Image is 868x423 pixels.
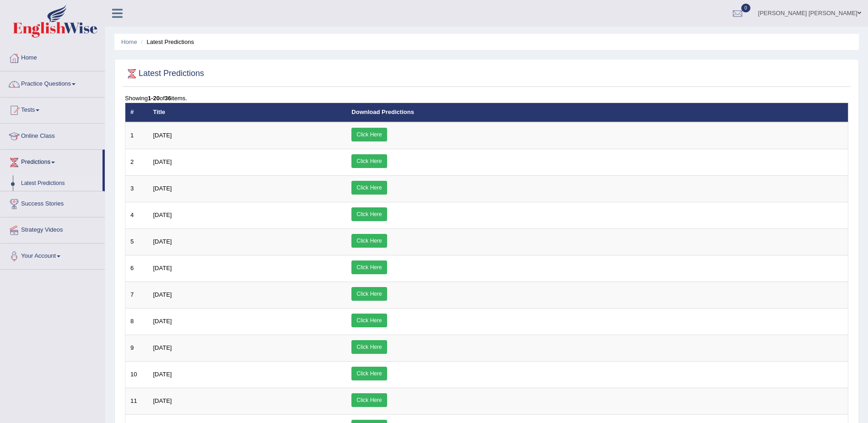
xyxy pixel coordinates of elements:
a: Home [0,45,105,68]
th: Title [148,103,347,122]
a: Online Class [0,124,105,146]
span: [DATE] [153,291,172,298]
span: [DATE] [153,185,172,192]
a: Click Here [351,154,387,168]
a: Tests [0,98,105,120]
a: Click Here [351,287,387,301]
td: 8 [125,308,148,335]
span: [DATE] [153,158,172,165]
a: Click Here [351,234,387,248]
a: Click Here [351,128,387,141]
a: Latest Predictions [17,175,102,192]
td: 3 [125,175,148,202]
td: 11 [125,388,148,414]
td: 10 [125,361,148,388]
a: Your Account [0,244,105,266]
li: Latest Predictions [139,38,194,46]
a: Click Here [351,260,387,274]
span: 0 [741,4,750,12]
span: [DATE] [153,238,172,245]
span: [DATE] [153,397,172,404]
th: # [125,103,148,122]
th: Download Predictions [346,103,848,122]
a: Strategy Videos [0,217,105,240]
td: 2 [125,149,148,175]
h2: Latest Predictions [125,67,204,81]
td: 9 [125,335,148,361]
a: Click Here [351,393,387,407]
a: Click Here [351,367,387,380]
span: [DATE] [153,371,172,378]
a: Click Here [351,207,387,221]
a: Success Stories [0,191,105,214]
a: Home [121,38,137,45]
a: Click Here [351,181,387,195]
b: 36 [165,95,171,102]
span: [DATE] [153,211,172,218]
b: 1-20 [148,95,160,102]
td: 5 [125,228,148,255]
span: [DATE] [153,344,172,351]
span: [DATE] [153,318,172,325]
a: Practice Questions [0,71,105,94]
a: Click Here [351,314,387,327]
td: 7 [125,282,148,308]
td: 1 [125,122,148,149]
a: Predictions [0,150,102,173]
div: Showing of items. [125,94,848,103]
td: 4 [125,202,148,228]
a: Click Here [351,340,387,354]
span: [DATE] [153,265,172,271]
td: 6 [125,255,148,282]
span: [DATE] [153,132,172,139]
